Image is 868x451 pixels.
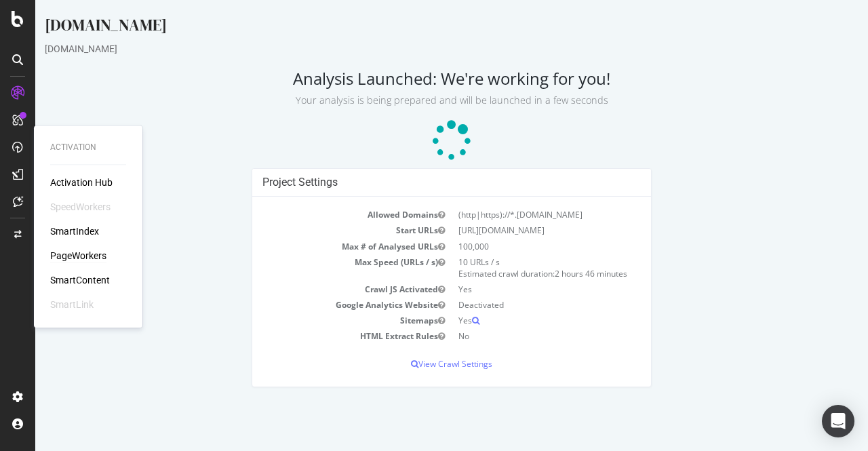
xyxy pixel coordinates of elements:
[822,405,854,437] div: Open Intercom Messenger
[227,358,606,370] p: View Crawl Settings
[50,200,111,214] div: SpeedWorkers
[9,14,823,42] div: [DOMAIN_NAME]
[50,249,106,262] a: PageWorkers
[227,328,416,344] td: HTML Extract Rules
[260,94,573,106] small: Your analysis is being prepared and will be launched in a few seconds
[50,176,113,189] a: Activation Hub
[227,239,416,254] td: Max # of Analysed URLs
[416,207,606,222] td: (http|https)://*.[DOMAIN_NAME]
[416,313,606,328] td: Yes
[227,222,416,238] td: Start URLs
[227,207,416,222] td: Allowed Domains
[9,69,823,107] h2: Analysis Launched: We're working for you!
[416,222,606,238] td: [URL][DOMAIN_NAME]
[416,254,606,281] td: 10 URLs / s Estimated crawl duration:
[416,328,606,344] td: No
[227,281,416,297] td: Crawl JS Activated
[227,254,416,281] td: Max Speed (URLs / s)
[227,313,416,328] td: Sitemaps
[227,297,416,313] td: Google Analytics Website
[416,297,606,313] td: Deactivated
[50,298,94,311] div: SmartLink
[50,142,126,153] div: Activation
[519,268,592,279] span: 2 hours 46 minutes
[50,273,110,287] a: SmartContent
[227,176,606,189] h4: Project Settings
[416,281,606,297] td: Yes
[9,42,823,56] div: [DOMAIN_NAME]
[416,239,606,254] td: 100,000
[50,224,99,238] a: SmartIndex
